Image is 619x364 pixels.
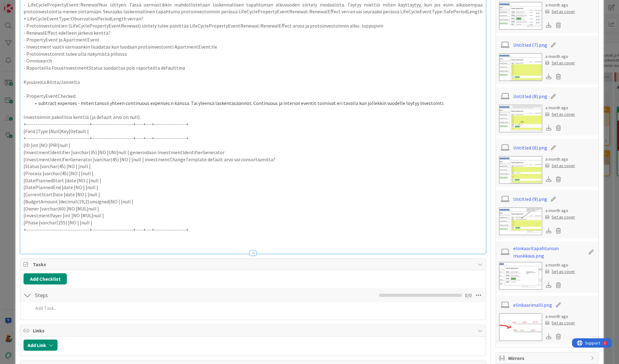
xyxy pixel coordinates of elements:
span: Mirrors [508,354,587,362]
a: Untitled (6).png [513,144,547,151]
span: Support [13,1,28,8]
a: elinkaaritapahtuman muokkaus.png [513,245,585,259]
div: a month ago [545,156,575,162]
div: 2 [32,2,34,7]
div: Set as cover [545,268,575,275]
p: - Protoinvestoinnit tulee olla näkymistä piilossa [24,50,483,58]
p: +----------------------------------+----------------------+----+---+-----------------+ [24,226,483,233]
div: Download [545,124,552,132]
p: Investoinnin pakollisia kenttiä (ja default arvo on null): [24,114,483,121]
div: a month ago [545,313,575,320]
p: - Investment vaatii varmaankin lisädataa kun luodaan protoinvestointi ApartmentEvent:lle [24,43,483,50]
div: Download [545,72,552,80]
div: a month ago [545,207,575,214]
div: Download [545,281,552,289]
span: Tasks [33,261,475,268]
p: |DatePlannedStart |date |NO | |null | [24,177,483,184]
p: Kyssäreitä Altita/Jannelta [24,79,483,86]
p: |InvestmentPayer |int |NO |MUL|null | [24,212,483,219]
div: a month ago [545,53,575,60]
div: a month ago [545,262,575,268]
p: +----------------------------------+----------------------+----+---+-----------------+ [24,135,483,142]
p: |Field |Type |Null|Key|Default | [24,128,483,135]
div: Set as cover [545,162,575,169]
p: - RenewalEffect edelleen järkevä kenttä? [24,29,483,37]
span: Links [33,327,475,334]
button: Add Link [24,340,58,351]
div: a month ago [545,2,575,8]
div: Set as cover [545,60,575,66]
a: elinkaarimalli.png [513,301,552,309]
p: - Omnisearch [24,57,483,64]
div: Download [545,21,552,29]
a: Untitled (9).png [513,195,547,203]
div: Download [545,332,552,340]
p: |BudgetAmount |decimal(19,2) unsigned|NO | |null | [24,198,483,205]
p: |InvestmentIdentifier |varchar(35) |NO |UNI|null | generoidaan InvestmentIdentifierGenerator [24,149,483,156]
input: Add Checklist... [33,290,172,301]
p: - PropertyEvent ja ApartmentEvent [24,36,483,43]
div: Set as cover [545,214,575,220]
p: - PropertyEventChecked [24,93,483,100]
p: |Process |varchar(45) |NO | |null | [24,170,483,177]
p: |Phase |varchar(255) |NO | |null | [24,219,483,226]
button: Add Checklist [24,273,67,284]
p: |DatePlannedEnd |date |NO | |null | [24,184,483,191]
p: |ID |int |NO |PRI|null | [24,142,483,149]
div: a month ago [545,105,575,111]
div: Set as cover [545,8,575,15]
p: - Raporteilla FocusInvestmentStatus suodattaa pois raporteilta defaulttina [24,64,483,71]
p: |Owner |varchar(60) |NO |MUL|null | [24,205,483,212]
li: subtract expenses - miten tanssii yhteen continuous expenses:n kanssa. Tai yleensä laskentasäännö... [31,100,483,107]
span: 0 / 0 [465,292,472,299]
div: Download [545,175,552,183]
p: - Protoinvestointien (LifeCyclePropertyEventRenewal) siirtely tulee päivittää LifeCyclePropertyEv... [24,22,483,29]
a: Untitled (8).png [513,93,547,100]
div: Set as cover [545,111,575,118]
p: |Status |varchar(45) |NO | |null | [24,163,483,170]
p: +----------------------------------+----------------------+----+---+-----------------+ [24,121,483,128]
div: Set as cover [545,320,575,326]
p: - LifeCyclePropertyEvent::RenewalYear liittyen. Tässä varmastikkin mahdollistetaan laskennallisen... [24,1,483,22]
p: |InvestmentIdentifierGenerator |varchar(45) |NO | |null | investmentChangeTemplate default arvo v... [24,156,483,163]
a: Untitled (7).png [513,41,547,49]
div: Download [545,227,552,235]
p: |CurrentStartDate |date |NO | |null | [24,191,483,198]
